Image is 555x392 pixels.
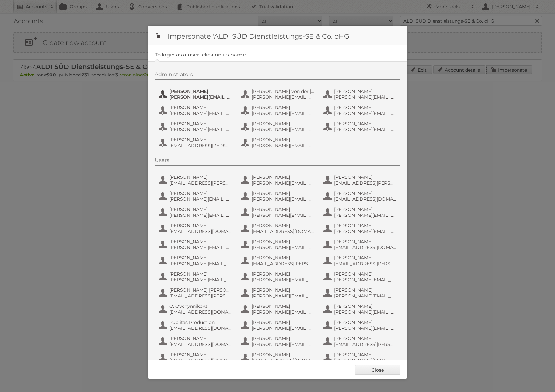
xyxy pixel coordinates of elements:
[252,293,314,299] span: [PERSON_NAME][EMAIL_ADDRESS][PERSON_NAME][DOMAIN_NAME]
[169,261,232,266] span: [PERSON_NAME][EMAIL_ADDRESS][PERSON_NAME][DOMAIN_NAME]
[240,254,316,267] button: [PERSON_NAME] [EMAIL_ADDRESS][PERSON_NAME][DOMAIN_NAME]
[169,212,232,218] span: [PERSON_NAME][EMAIL_ADDRESS][PERSON_NAME][DOMAIN_NAME]
[240,238,316,251] button: [PERSON_NAME] [PERSON_NAME][EMAIL_ADDRESS][PERSON_NAME][DOMAIN_NAME]
[240,190,316,203] button: [PERSON_NAME] [PERSON_NAME][EMAIL_ADDRESS][PERSON_NAME][DOMAIN_NAME]
[252,245,314,250] span: [PERSON_NAME][EMAIL_ADDRESS][PERSON_NAME][DOMAIN_NAME]
[240,120,316,133] button: [PERSON_NAME] [PERSON_NAME][EMAIL_ADDRESS][DOMAIN_NAME]
[155,157,400,166] div: Users
[355,365,400,375] a: Close
[240,136,316,149] button: [PERSON_NAME] [PERSON_NAME][EMAIL_ADDRESS][PERSON_NAME][DOMAIN_NAME]
[252,255,314,261] span: [PERSON_NAME]
[323,88,399,101] button: [PERSON_NAME] [PERSON_NAME][EMAIL_ADDRESS][PERSON_NAME][DOMAIN_NAME]
[334,261,397,266] span: [EMAIL_ADDRESS][PERSON_NAME][DOMAIN_NAME]
[169,105,232,110] span: [PERSON_NAME]
[252,190,314,196] span: [PERSON_NAME]
[323,335,399,348] button: [PERSON_NAME] [EMAIL_ADDRESS][PERSON_NAME][DOMAIN_NAME]
[169,341,232,347] span: [EMAIL_ADDRESS][DOMAIN_NAME]
[169,352,232,357] span: [PERSON_NAME]
[252,126,314,132] span: [PERSON_NAME][EMAIL_ADDRESS][DOMAIN_NAME]
[323,104,399,117] button: [PERSON_NAME] [PERSON_NAME][EMAIL_ADDRESS][DOMAIN_NAME]
[334,255,397,261] span: [PERSON_NAME]
[252,325,314,331] span: [PERSON_NAME][EMAIL_ADDRESS][PERSON_NAME][DOMAIN_NAME]
[158,88,234,101] button: [PERSON_NAME] [PERSON_NAME][EMAIL_ADDRESS][DOMAIN_NAME]
[169,271,232,277] span: [PERSON_NAME]
[240,335,316,348] button: [PERSON_NAME] [PERSON_NAME][EMAIL_ADDRESS][DOMAIN_NAME]
[323,270,399,283] button: [PERSON_NAME] [PERSON_NAME][EMAIL_ADDRESS][PERSON_NAME][DOMAIN_NAME]
[334,110,397,116] span: [PERSON_NAME][EMAIL_ADDRESS][DOMAIN_NAME]
[169,137,232,143] span: [PERSON_NAME]
[252,341,314,347] span: [PERSON_NAME][EMAIL_ADDRESS][DOMAIN_NAME]
[169,126,232,132] span: [PERSON_NAME][EMAIL_ADDRESS][DOMAIN_NAME]
[169,121,232,126] span: [PERSON_NAME]
[252,357,314,363] span: [EMAIL_ADDRESS][DOMAIN_NAME]
[334,239,397,245] span: [PERSON_NAME]
[323,222,399,235] button: [PERSON_NAME] [PERSON_NAME][EMAIL_ADDRESS][DOMAIN_NAME]
[169,309,232,315] span: [EMAIL_ADDRESS][DOMAIN_NAME]
[169,245,232,250] span: [PERSON_NAME][EMAIL_ADDRESS][DOMAIN_NAME]
[169,88,232,94] span: [PERSON_NAME]
[334,357,397,363] span: [PERSON_NAME][EMAIL_ADDRESS][DOMAIN_NAME]
[158,303,234,316] button: O. Ovchynnikova [EMAIL_ADDRESS][DOMAIN_NAME]
[240,206,316,219] button: [PERSON_NAME] [PERSON_NAME][EMAIL_ADDRESS][PERSON_NAME][DOMAIN_NAME]
[334,190,397,196] span: [PERSON_NAME]
[252,180,314,186] span: [PERSON_NAME][EMAIL_ADDRESS][PERSON_NAME][DOMAIN_NAME]
[169,255,232,261] span: [PERSON_NAME]
[158,104,234,117] button: [PERSON_NAME] [PERSON_NAME][EMAIL_ADDRESS][PERSON_NAME][DOMAIN_NAME]
[169,325,232,331] span: [EMAIL_ADDRESS][DOMAIN_NAME]
[334,325,397,331] span: [PERSON_NAME][EMAIL_ADDRESS][DOMAIN_NAME]
[240,351,316,364] button: [PERSON_NAME] [EMAIL_ADDRESS][DOMAIN_NAME]
[158,254,234,267] button: [PERSON_NAME] [PERSON_NAME][EMAIL_ADDRESS][PERSON_NAME][DOMAIN_NAME]
[334,228,397,234] span: [PERSON_NAME][EMAIL_ADDRESS][DOMAIN_NAME]
[158,190,234,203] button: [PERSON_NAME] [PERSON_NAME][EMAIL_ADDRESS][PERSON_NAME][DOMAIN_NAME]
[334,293,397,299] span: [PERSON_NAME][EMAIL_ADDRESS][PERSON_NAME][DOMAIN_NAME]
[252,277,314,283] span: [PERSON_NAME][EMAIL_ADDRESS][DOMAIN_NAME]
[334,287,397,293] span: [PERSON_NAME]
[334,180,397,186] span: [EMAIL_ADDRESS][PERSON_NAME][DOMAIN_NAME]
[252,309,314,315] span: [PERSON_NAME][EMAIL_ADDRESS][DOMAIN_NAME]
[334,277,397,283] span: [PERSON_NAME][EMAIL_ADDRESS][PERSON_NAME][DOMAIN_NAME]
[169,303,232,309] span: O. Ovchynnikova
[323,254,399,267] button: [PERSON_NAME] [EMAIL_ADDRESS][PERSON_NAME][DOMAIN_NAME]
[252,174,314,180] span: [PERSON_NAME]
[323,303,399,316] button: [PERSON_NAME] [PERSON_NAME][EMAIL_ADDRESS][DOMAIN_NAME]
[169,293,232,299] span: [EMAIL_ADDRESS][PERSON_NAME][PERSON_NAME][DOMAIN_NAME]
[169,196,232,202] span: [PERSON_NAME][EMAIL_ADDRESS][PERSON_NAME][DOMAIN_NAME]
[252,287,314,293] span: [PERSON_NAME]
[334,336,397,341] span: [PERSON_NAME]
[323,351,399,364] button: [PERSON_NAME] [PERSON_NAME][EMAIL_ADDRESS][DOMAIN_NAME]
[252,352,314,357] span: [PERSON_NAME]
[169,239,232,245] span: [PERSON_NAME]
[169,277,232,283] span: [PERSON_NAME][EMAIL_ADDRESS][DOMAIN_NAME]
[240,104,316,117] button: [PERSON_NAME] [PERSON_NAME][EMAIL_ADDRESS][PERSON_NAME][DOMAIN_NAME]
[334,126,397,132] span: [PERSON_NAME][EMAIL_ADDRESS][PERSON_NAME][DOMAIN_NAME]
[240,174,316,186] button: [PERSON_NAME] [PERSON_NAME][EMAIL_ADDRESS][PERSON_NAME][DOMAIN_NAME]
[252,206,314,212] span: [PERSON_NAME]
[155,71,400,80] div: Administrators
[169,206,232,212] span: [PERSON_NAME]
[334,105,397,110] span: [PERSON_NAME]
[158,136,234,149] button: [PERSON_NAME] [EMAIL_ADDRESS][PERSON_NAME][DOMAIN_NAME]
[334,121,397,126] span: [PERSON_NAME]
[240,319,316,332] button: [PERSON_NAME] [PERSON_NAME][EMAIL_ADDRESS][PERSON_NAME][DOMAIN_NAME]
[158,120,234,133] button: [PERSON_NAME] [PERSON_NAME][EMAIL_ADDRESS][DOMAIN_NAME]
[252,319,314,325] span: [PERSON_NAME]
[158,351,234,364] button: [PERSON_NAME] [EMAIL_ADDRESS][DOMAIN_NAME]
[158,174,234,186] button: [PERSON_NAME] [EMAIL_ADDRESS][PERSON_NAME][DOMAIN_NAME]
[169,190,232,196] span: [PERSON_NAME]
[240,270,316,283] button: [PERSON_NAME] [PERSON_NAME][EMAIL_ADDRESS][DOMAIN_NAME]
[252,271,314,277] span: [PERSON_NAME]
[334,206,397,212] span: [PERSON_NAME]
[323,286,399,299] button: [PERSON_NAME] [PERSON_NAME][EMAIL_ADDRESS][PERSON_NAME][DOMAIN_NAME]
[252,105,314,110] span: [PERSON_NAME]
[169,228,232,234] span: [EMAIL_ADDRESS][DOMAIN_NAME]
[252,110,314,116] span: [PERSON_NAME][EMAIL_ADDRESS][PERSON_NAME][DOMAIN_NAME]
[323,174,399,186] button: [PERSON_NAME] [EMAIL_ADDRESS][PERSON_NAME][DOMAIN_NAME]
[158,319,234,332] button: Publitas Production [EMAIL_ADDRESS][DOMAIN_NAME]
[169,110,232,116] span: [PERSON_NAME][EMAIL_ADDRESS][PERSON_NAME][DOMAIN_NAME]
[240,88,316,101] button: [PERSON_NAME] von der [PERSON_NAME] [PERSON_NAME][EMAIL_ADDRESS][DOMAIN_NAME]
[334,196,397,202] span: [EMAIL_ADDRESS][DOMAIN_NAME]
[169,357,232,363] span: [EMAIL_ADDRESS][DOMAIN_NAME]
[240,303,316,316] button: [PERSON_NAME] [PERSON_NAME][EMAIL_ADDRESS][DOMAIN_NAME]
[334,309,397,315] span: [PERSON_NAME][EMAIL_ADDRESS][DOMAIN_NAME]
[155,52,246,58] legend: To login as a user, click on its name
